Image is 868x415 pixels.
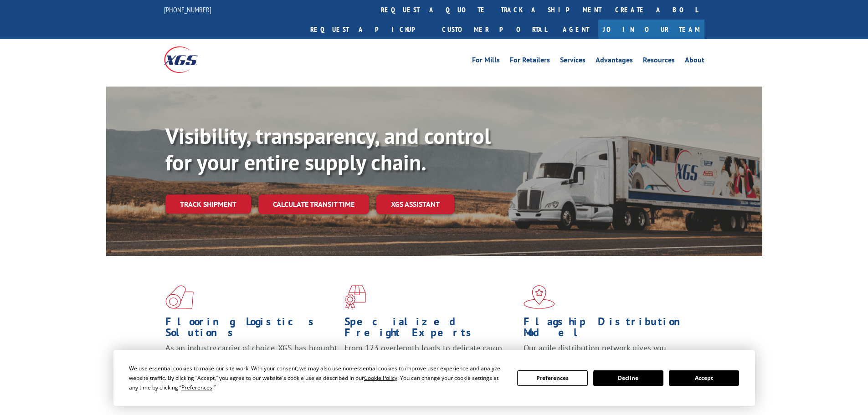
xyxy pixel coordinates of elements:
[113,350,755,406] div: Cookie Consent Prompt
[364,374,397,382] span: Cookie Policy
[344,316,517,343] h1: Specialized Freight Experts
[303,20,435,39] a: Request a pickup
[344,343,517,383] p: From 123 overlength loads to delicate cargo, our experienced staff knows the best way to move you...
[344,285,366,309] img: xgs-icon-focused-on-flooring-red
[560,56,586,67] a: Services
[510,56,550,67] a: For Retailers
[165,122,491,176] b: Visibility, transparency, and control for your entire supply chain.
[472,56,500,67] a: For Mills
[165,316,338,343] h1: Flooring Logistics Solutions
[165,285,194,309] img: xgs-icon-total-supply-chain-intelligence-red
[524,285,555,309] img: xgs-icon-flagship-distribution-model-red
[669,370,739,386] button: Accept
[593,370,663,386] button: Decline
[165,343,337,375] span: As an industry carrier of choice, XGS has brought innovation and dedication to flooring logistics...
[517,370,587,386] button: Preferences
[596,56,633,67] a: Advantages
[554,20,598,39] a: Agent
[435,20,554,39] a: Customer Portal
[258,195,369,214] a: Calculate transit time
[181,384,212,391] span: Preferences
[524,343,691,364] span: Our agile distribution network gives you nationwide inventory management on demand.
[598,20,704,39] a: Join Our Team
[643,56,675,67] a: Resources
[376,195,454,214] a: XGS ASSISTANT
[165,195,251,214] a: Track shipment
[129,364,506,392] div: We use essential cookies to make our site work. With your consent, we may also use non-essential ...
[524,316,696,343] h1: Flagship Distribution Model
[164,5,211,14] a: [PHONE_NUMBER]
[685,56,704,67] a: About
